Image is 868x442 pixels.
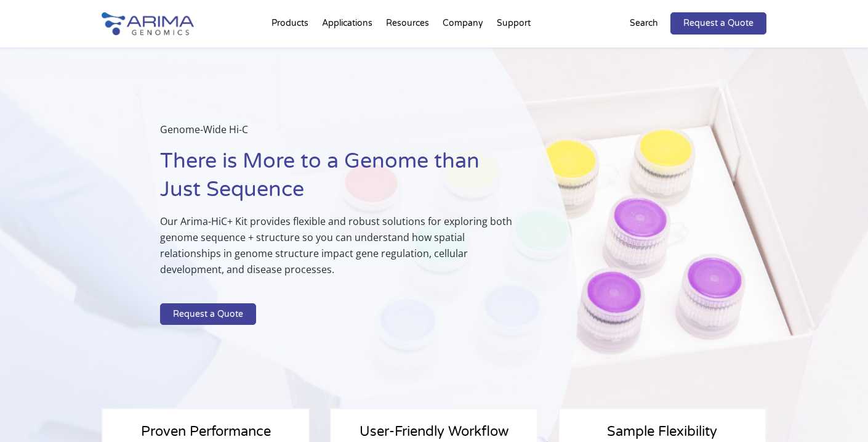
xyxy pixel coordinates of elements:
p: Genome-Wide Hi-C [160,121,516,147]
a: Request a Quote [670,12,766,35]
a: Request a Quote [160,303,256,325]
span: User-Friendly Workflow [360,424,508,440]
span: Proven Performance [141,424,271,440]
span: Sample Flexibility [607,424,717,440]
img: Arima-Genomics-logo [102,12,194,35]
p: Our Arima-HiC+ Kit provides flexible and robust solutions for exploring both genome sequence + st... [160,213,516,287]
h1: There is More to a Genome than Just Sequence [160,147,516,213]
p: Search [630,15,658,31]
